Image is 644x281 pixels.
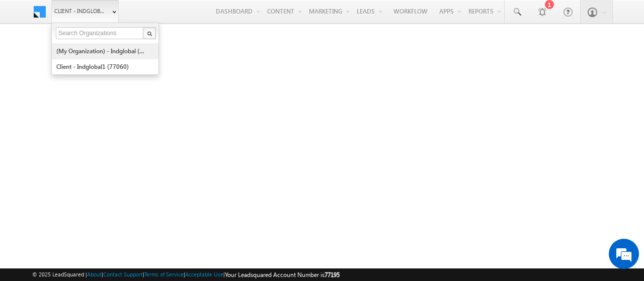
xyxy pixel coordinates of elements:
a: About [87,271,102,277]
img: Search [147,31,152,36]
span: © 2025 LeadSquared | | | | | [32,270,340,279]
a: (My Organization) - indglobal (48060) [56,43,148,59]
a: Contact Support [103,271,143,277]
input: Search Organizations [56,27,144,39]
span: Your Leadsquared Account Number is [225,271,340,278]
textarea: Type your message and hit 'Enter' [13,93,184,207]
em: Start Chat [137,215,183,229]
img: d_60004797649_company_0_60004797649 [17,53,42,66]
span: 77195 [325,271,340,278]
div: Minimize live chat window [165,5,189,29]
a: Terms of Service [144,271,184,277]
a: Acceptable Use [185,271,223,277]
a: Client - indglobal1 (77060) [56,59,148,74]
div: Chat with us now [52,53,169,66]
span: Client - indglobal2 (77195) [54,6,107,16]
